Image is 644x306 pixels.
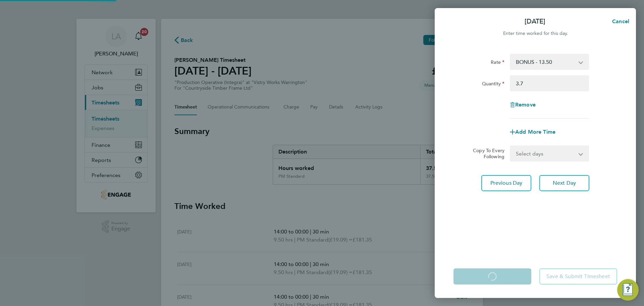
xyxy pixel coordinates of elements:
[510,129,555,135] button: Add More Time
[482,81,504,89] label: Quantity
[510,102,536,107] button: Remove
[610,18,629,25] span: Cancel
[617,279,639,301] button: Engage Resource Center
[491,59,504,67] label: Rate
[525,17,545,26] p: [DATE]
[515,101,536,108] span: Remove
[490,180,523,186] span: Previous Day
[468,147,504,160] label: Copy To Every Following
[515,129,555,135] span: Add More Time
[539,175,589,191] button: Next Day
[435,30,636,38] div: Enter time worked for this day.
[481,175,531,191] button: Previous Day
[601,15,636,28] button: Cancel
[553,180,576,186] span: Next Day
